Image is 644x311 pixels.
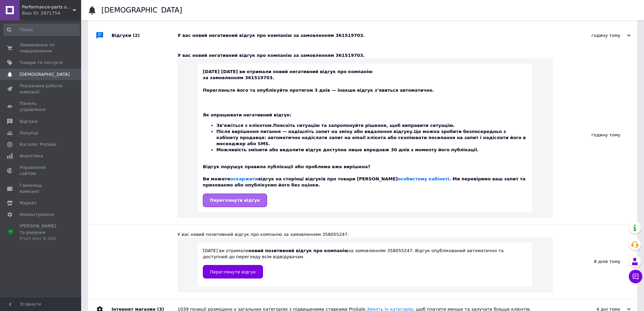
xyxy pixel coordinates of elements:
[20,130,38,136] span: Покупці
[20,236,63,242] div: Prom мікс 6 000
[177,231,553,238] div: У вас новий позитивний відгук про компанію за замовленням 358055247.
[203,248,527,279] div: [DATE] ви отримали за замовленням 358055247. Відгук опублікований автоматично та доступний до пер...
[20,141,56,148] span: Каталог ProSale
[3,24,80,36] input: Пошук
[20,118,37,125] span: Відгуки
[20,153,43,159] span: Аналітика
[20,200,37,206] span: Маркет
[101,6,182,14] h1: [DEMOGRAPHIC_DATA]
[20,60,63,66] span: Товари та послуги
[20,223,63,242] span: [PERSON_NAME] та рахунки
[216,129,527,147] li: Це можна зробити безпосередньо з кабінету продавця: автоматично надіслати запит на email клієнта ...
[210,198,260,203] span: Переглянути відгук
[248,248,349,253] b: новий позитивний відгук про компанію
[398,176,449,181] a: особистому кабінеті
[553,46,637,224] div: годину тому
[20,83,63,95] span: Показники роботи компанії
[216,123,273,128] b: Зв’яжіться з клієнтом.
[210,269,256,274] span: Переглянути відгук
[177,52,553,59] div: У вас новий негативний відгук про компанію за замовленням 361519703.
[203,99,527,188] div: Як опрацювати негативний відгук: Відгук порушує правила публікації або проблема вже вирішена? Ви ...
[112,25,177,46] div: Відгуки
[563,32,630,39] div: годину тому
[20,164,63,177] span: Управління сайтом
[20,42,63,54] span: Замовлення та повідомлення
[203,88,434,93] b: Перегляньте його та опублікуйте протягом 3 днів — інакше відгук з’явиться автоматично.
[20,182,63,195] span: Гаманець компанії
[20,101,63,113] span: Панель управління
[22,4,73,10] span: Performance-parts shop
[133,33,140,38] span: (2)
[203,69,527,207] div: [DATE] [DATE] ви отримали новий негативний відгук про компанію за замовленням 361519703.
[203,194,267,207] a: Переглянути відгук
[203,265,263,279] a: Переглянути відгук
[629,270,642,283] button: Чат з покупцем
[553,225,637,299] div: 8 днів тому
[20,212,54,218] span: Налаштування
[216,123,527,129] li: Поясніть ситуацію та запропонуйте рішення, щоб виправити ситуацію.
[22,10,81,16] div: Ваш ID: 2971754
[177,32,563,39] div: У вас новий негативний відгук про компанію за замовленням 361519703.
[216,129,414,134] b: Після вирішення питання — надішліть запит на зміну або видалення відгуку.
[230,176,258,181] a: оскаржити
[216,147,527,153] li: Можливість змінити або видалити відгук доступна лише впродовж 30 днів з моменту його публікації.
[20,71,70,77] span: [DEMOGRAPHIC_DATA]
